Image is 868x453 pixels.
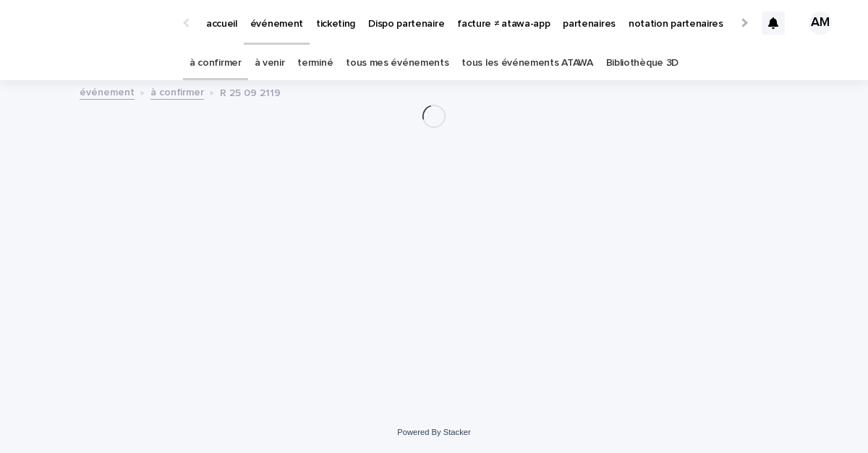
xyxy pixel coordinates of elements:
a: à confirmer [150,83,204,100]
a: terminé [297,46,333,80]
a: Bibliothèque 3D [606,46,678,80]
p: R 25 09 2119 [220,84,281,100]
a: Powered By Stacker [397,428,470,436]
a: tous les événements ATAWA [461,46,592,80]
img: Ls34BcGeRexTGTNfXpUC [29,9,169,38]
a: événement [80,83,135,100]
div: AM [809,12,832,35]
a: à confirmer [190,46,242,80]
a: à venir [255,46,285,80]
a: tous mes événements [346,46,448,80]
